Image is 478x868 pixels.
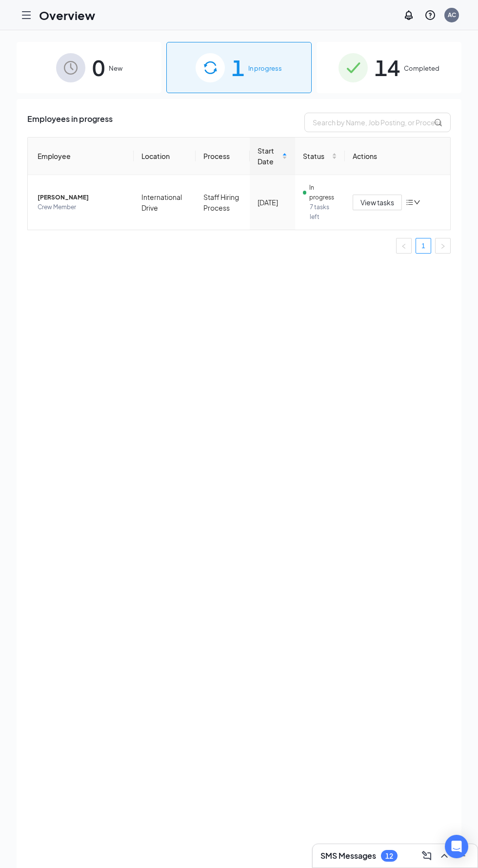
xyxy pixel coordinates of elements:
input: Search by Name, Job Posting, or Process [304,113,451,132]
span: [PERSON_NAME] [38,193,126,202]
th: Status [295,138,344,175]
svg: QuestionInfo [424,9,436,21]
th: Location [134,138,196,175]
span: View tasks [360,197,394,208]
span: bars [406,198,414,206]
span: left [401,243,407,249]
div: AC [448,11,456,19]
span: Status [303,151,329,161]
span: 14 [375,51,400,84]
button: View tasks [353,195,402,210]
th: Employee [28,138,134,175]
div: Open Intercom Messenger [445,835,468,858]
span: 0 [92,51,105,84]
span: Employees in progress [27,113,113,132]
div: 12 [385,852,393,860]
svg: ComposeMessage [421,850,433,862]
span: In progress [309,183,337,202]
li: Previous Page [396,238,412,254]
span: right [440,243,446,249]
span: Completed [404,63,439,73]
svg: Hamburger [20,9,32,21]
span: 1 [232,51,244,84]
span: Crew Member [38,202,126,212]
th: Actions [345,138,451,175]
li: 1 [416,238,431,254]
svg: Notifications [403,9,415,21]
button: ChevronUp [437,848,452,864]
td: Staff Hiring Process [196,175,250,230]
span: down [414,199,420,206]
button: left [396,238,412,254]
h1: Overview [39,7,95,23]
span: 7 tasks left [310,202,337,222]
h3: SMS Messages [320,850,376,861]
span: In progress [248,63,282,73]
li: Next Page [435,238,451,254]
td: International Drive [134,175,196,230]
span: New [109,63,122,73]
span: Start Date [258,145,280,167]
button: right [435,238,451,254]
div: [DATE] [258,197,287,208]
th: Process [196,138,250,175]
svg: ChevronUp [438,850,450,862]
button: ComposeMessage [419,848,435,864]
a: 1 [416,238,431,253]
